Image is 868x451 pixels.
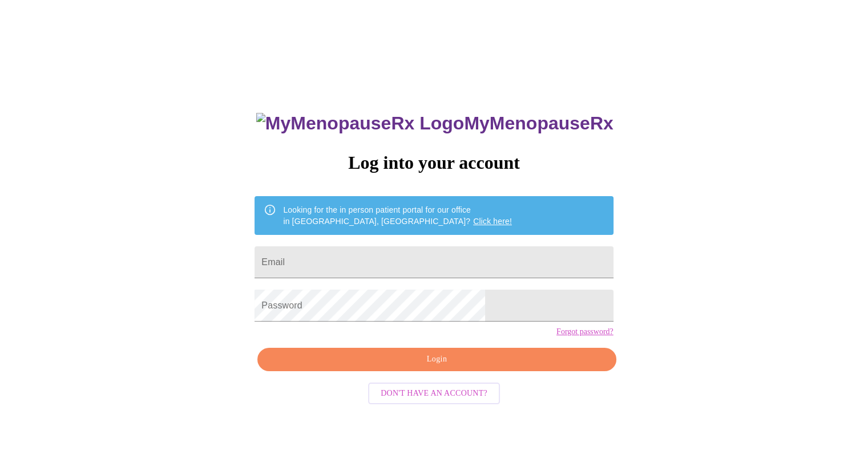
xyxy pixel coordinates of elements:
[283,200,512,231] div: Looking for the in person patient portal for our office in [GEOGRAPHIC_DATA], [GEOGRAPHIC_DATA]?
[256,113,613,134] h3: MyMenopauseRx
[365,388,503,397] a: Don't have an account?
[381,387,487,401] span: Don't have an account?
[256,113,464,134] img: MyMenopauseRx Logo
[255,152,613,173] h3: Log into your account
[473,217,512,226] a: Click here!
[271,352,603,367] span: Login
[368,383,500,405] button: Don't have an account?
[257,348,616,371] button: Login
[556,327,613,336] a: Forgot password?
